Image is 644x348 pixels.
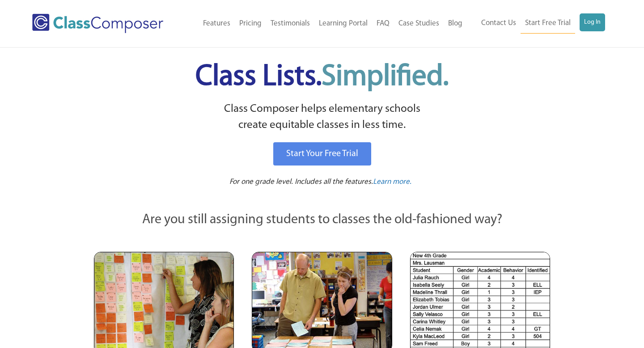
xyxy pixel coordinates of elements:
[266,14,314,34] a: Testimonials
[580,13,605,31] a: Log In
[477,13,521,33] a: Contact Us
[322,63,449,92] span: Simplified.
[32,14,163,33] img: Class Composer
[195,63,449,92] span: Class Lists.
[373,178,411,186] span: Learn more.
[286,149,358,158] span: Start Your Free Trial
[521,13,575,34] a: Start Free Trial
[444,14,467,34] a: Blog
[394,14,444,34] a: Case Studies
[372,14,394,34] a: FAQ
[467,13,605,34] nav: Header Menu
[314,14,372,34] a: Learning Portal
[94,210,550,230] p: Are you still assigning students to classes the old-fashioned way?
[229,178,373,186] span: For one grade level. Includes all the features.
[373,177,411,188] a: Learn more.
[93,101,551,134] p: Class Composer helps elementary schools create equitable classes in less time.
[199,14,235,34] a: Features
[235,14,266,34] a: Pricing
[273,142,371,166] a: Start Your Free Trial
[184,14,467,34] nav: Header Menu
